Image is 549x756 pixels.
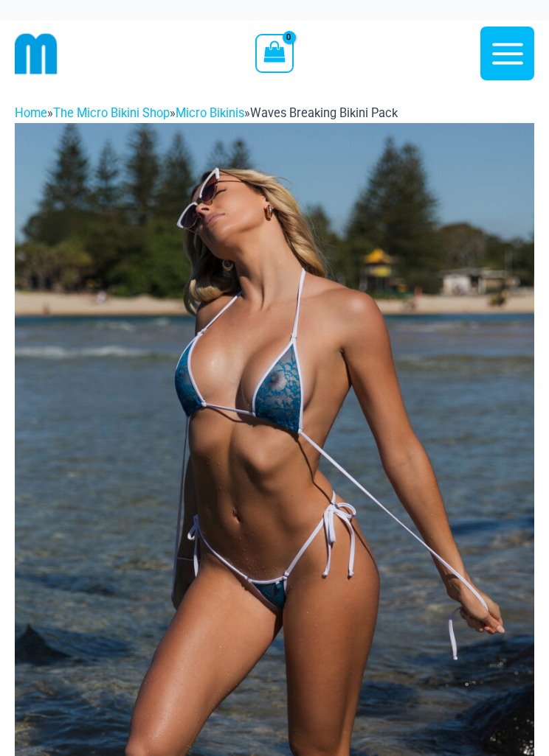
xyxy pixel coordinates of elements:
span: Waves Breaking Bikini Pack [250,106,398,120]
a: The Micro Bikini Shop [53,106,170,120]
span: » » » [15,106,398,120]
img: cropped mm emblem [15,32,58,75]
a: Home [15,106,47,120]
a: View Shopping Cart, empty [255,34,293,72]
a: Micro Bikinis [176,106,244,120]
